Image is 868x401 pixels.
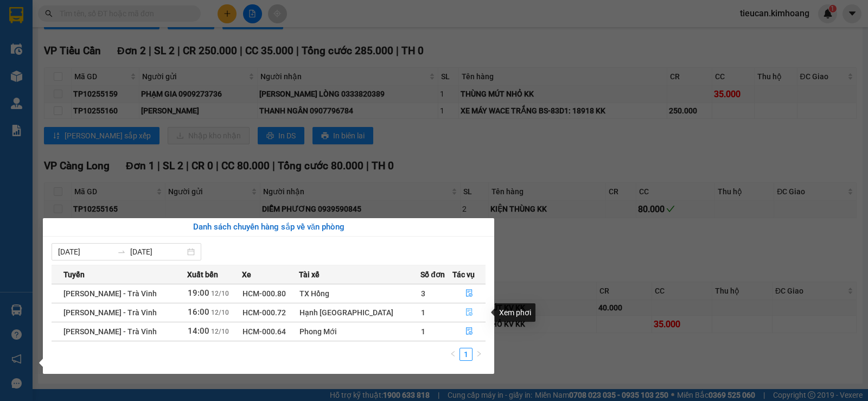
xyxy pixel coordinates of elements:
span: HCM-000.64 [242,327,286,336]
span: [PERSON_NAME] - Trà Vinh [63,308,157,317]
button: file-done [453,285,486,302]
span: file-done [465,289,473,298]
li: Previous Page [446,348,459,361]
span: Tác vụ [452,269,475,281]
span: Số đơn [420,269,445,281]
span: 16:00 [188,307,209,317]
span: swap-right [117,247,126,256]
span: Tài xế [299,269,320,281]
span: [PERSON_NAME] - Trà Vinh [63,289,157,298]
span: file-done [465,308,473,317]
button: file-done [453,304,486,321]
div: Danh sách chuyến hàng sắp về văn phòng [52,221,486,234]
span: right [476,351,482,357]
input: Từ ngày [58,246,113,258]
div: Phong Mới [299,326,420,338]
span: 12/10 [211,309,229,316]
span: Xuất bến [187,269,218,281]
div: TX Hồng [299,288,420,300]
span: 12/10 [211,290,229,297]
input: Đến ngày [130,246,185,258]
div: Hạnh [GEOGRAPHIC_DATA] [299,307,420,319]
span: 19:00 [188,288,209,298]
span: 3 [421,289,425,298]
span: file-done [465,327,473,336]
span: HCM-000.80 [242,289,286,298]
span: 12/10 [211,328,229,335]
span: Xe [242,269,251,281]
a: 1 [460,348,472,360]
span: HCM-000.72 [242,308,286,317]
span: 1 [421,327,425,336]
span: 14:00 [188,326,209,336]
div: Xem phơi [495,303,535,322]
span: 1 [421,308,425,317]
span: left [450,351,456,357]
span: Tuyến [63,269,85,281]
button: left [446,348,459,361]
button: right [473,348,486,361]
button: file-done [453,323,486,340]
li: Next Page [473,348,486,361]
span: to [117,247,126,256]
span: [PERSON_NAME] - Trà Vinh [63,327,157,336]
li: 1 [459,348,473,361]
